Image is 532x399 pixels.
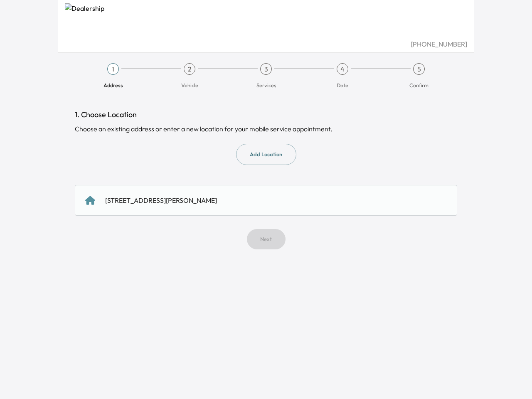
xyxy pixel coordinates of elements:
[236,144,296,165] button: Add Location
[65,3,467,39] img: Dealership
[75,109,457,121] h1: 1. Choose Location
[105,195,217,205] div: [STREET_ADDRESS][PERSON_NAME]
[65,39,467,49] div: [PHONE_NUMBER]
[409,81,429,89] span: Confirm
[337,63,348,75] div: 4
[107,63,119,75] div: 1
[184,63,195,75] div: 2
[103,81,123,89] span: Address
[75,124,457,134] div: Choose an existing address or enter a new location for your mobile service appointment.
[256,81,276,89] span: Services
[413,63,425,75] div: 5
[260,63,272,75] div: 3
[181,81,198,89] span: Vehicle
[337,81,348,89] span: Date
